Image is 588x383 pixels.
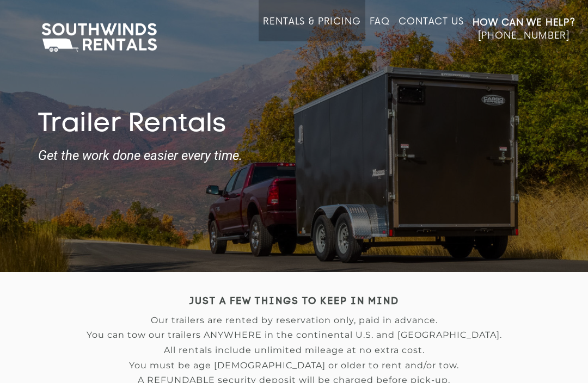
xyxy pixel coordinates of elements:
a: How Can We Help? [PHONE_NUMBER] [473,16,575,41]
p: Our trailers are rented by reservation only, paid in advance. [38,316,550,325]
p: You must be age [DEMOGRAPHIC_DATA] or older to rent and/or tow. [38,361,550,370]
img: Southwinds Rentals Logo [36,21,162,54]
p: You can tow our trailers ANYWHERE in the continental U.S. and [GEOGRAPHIC_DATA]. [38,330,550,340]
span: [PHONE_NUMBER] [478,30,569,41]
strong: JUST A FEW THINGS TO KEEP IN MIND [189,297,399,306]
h1: Trailer Rentals [38,109,550,141]
strong: Get the work done easier every time. [38,149,550,163]
p: All rentals include unlimited mileage at no extra cost. [38,345,550,355]
a: Rentals & Pricing [263,16,360,41]
a: FAQ [370,16,390,41]
a: Contact Us [399,16,463,41]
strong: How Can We Help? [473,17,575,28]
